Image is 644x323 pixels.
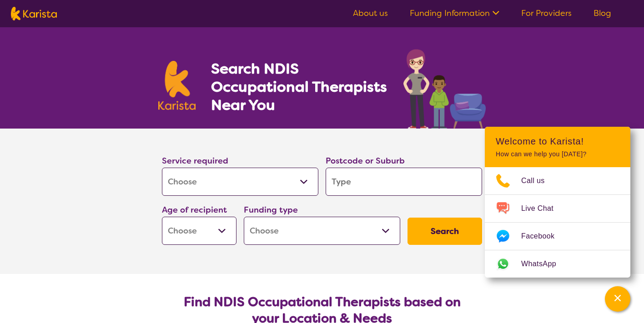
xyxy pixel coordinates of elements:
[158,61,196,110] img: Karista logo
[521,257,567,271] span: WhatsApp
[326,155,405,166] label: Postcode or Suburb
[408,218,482,245] button: Search
[496,150,619,158] p: How can we help you [DATE]?
[485,127,630,278] div: Channel Menu
[353,8,388,19] a: About us
[162,155,228,166] label: Service required
[244,204,298,215] label: Funding type
[594,8,611,19] a: Blog
[485,167,630,278] ul: Choose channel
[211,60,388,114] h1: Search NDIS Occupational Therapists Near You
[496,136,619,147] h2: Welcome to Karista!
[521,8,572,19] a: For Providers
[605,286,630,312] button: Channel Menu
[403,49,486,129] img: occupational-therapy
[521,174,556,188] span: Call us
[521,202,564,215] span: Live Chat
[162,204,227,215] label: Age of recipient
[326,168,482,196] input: Type
[11,7,57,20] img: Karista logo
[485,250,630,278] a: Web link opens in a new tab.
[521,229,565,243] span: Facebook
[410,8,499,19] a: Funding Information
